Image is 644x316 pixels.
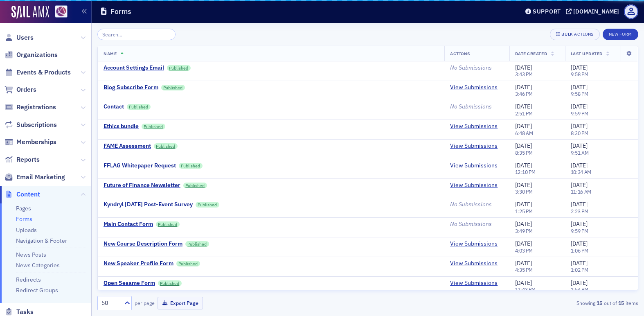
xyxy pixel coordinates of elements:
a: Published [167,65,191,71]
time: 3:46 PM [515,90,533,97]
time: 1:06 PM [571,247,588,254]
a: FAME Assessment [104,142,151,150]
button: New Form [603,29,638,40]
time: 3:49 PM [515,228,533,234]
img: SailAMX [11,6,49,19]
strong: 15 [617,299,626,307]
a: Navigation & Footer [16,237,67,244]
time: 9:58 PM [571,90,588,97]
a: View Submissions [450,84,498,91]
span: [DATE] [515,201,532,208]
div: [DOMAIN_NAME] [573,8,619,15]
input: Search… [97,29,176,40]
div: 50 [101,299,119,307]
time: 6:48 AM [515,130,533,136]
span: [DATE] [515,240,532,247]
span: [DATE] [571,240,588,247]
span: Memberships [16,138,56,147]
a: New Speaker Profile Form [104,260,173,267]
a: Events & Products [5,68,71,77]
div: FFLAG Whitepaper Request [104,162,176,169]
div: No Submissions [450,64,504,72]
a: View Homepage [49,5,68,19]
div: Future of Finance Newsletter [104,182,180,189]
time: 9:59 PM [571,228,588,234]
span: Users [16,33,34,42]
a: Published [158,280,182,286]
div: Blog Subscribe Form [104,84,158,91]
a: View Submissions [450,142,498,150]
span: [DATE] [515,181,532,189]
a: Forms [16,215,32,223]
div: No Submissions [450,201,504,208]
div: New Course Description Form [104,240,182,248]
div: Support [533,8,561,15]
span: [DATE] [571,64,588,71]
span: Events & Products [16,68,71,77]
a: View Submissions [450,123,498,130]
a: Reports [5,155,40,164]
a: Contact [104,103,124,111]
a: News Posts [16,251,46,258]
span: Reports [16,155,40,164]
a: Published [156,221,180,227]
span: [DATE] [571,162,588,169]
button: Export Page [158,297,203,309]
a: Ethics bundle [104,123,139,130]
span: [DATE] [571,220,588,228]
a: Main Contact Form [104,221,153,228]
span: Date Created [515,51,547,56]
time: 8:35 PM [515,149,533,156]
time: 2:23 PM [571,208,588,214]
a: Uploads [16,226,37,234]
img: SailAMX [55,5,68,18]
span: Last Updated [571,51,603,56]
a: Published [196,202,219,208]
a: Orders [5,85,36,94]
time: 1:02 PM [571,266,588,273]
a: Published [176,261,200,266]
a: Registrations [5,103,56,112]
time: 11:16 AM [571,188,592,195]
span: Name [104,51,117,56]
a: View Submissions [450,280,498,287]
a: Users [5,33,34,42]
a: News Categories [16,262,60,269]
span: Email Marketing [16,173,65,182]
a: New Form [603,30,638,37]
time: 9:51 AM [571,149,589,156]
a: Content [5,190,40,199]
a: Redirect Groups [16,287,58,294]
span: [DATE] [571,201,588,208]
span: [DATE] [571,122,588,130]
span: [DATE] [515,64,532,71]
a: Published [161,85,185,90]
a: Pages [16,205,31,212]
a: Memberships [5,138,56,147]
time: 12:43 PM [515,286,536,293]
time: 9:59 PM [571,110,588,117]
label: per page [135,299,155,307]
span: Registrations [16,103,56,112]
button: Bulk Actions [550,29,599,40]
a: Kyndryl [DATE] Post-Event Survey [104,201,193,208]
a: Account Settings Email [104,64,164,72]
time: 3:43 PM [515,71,533,77]
a: Published [183,183,207,188]
a: Published [142,124,165,129]
span: [DATE] [515,162,532,169]
time: 2:51 PM [515,110,533,117]
a: Published [154,143,178,149]
time: 4:03 PM [515,247,533,254]
span: Profile [624,5,638,19]
span: [DATE] [571,103,588,110]
span: [DATE] [515,142,532,149]
span: Organizations [16,50,58,59]
a: View Submissions [450,162,498,169]
a: View Submissions [450,260,498,267]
